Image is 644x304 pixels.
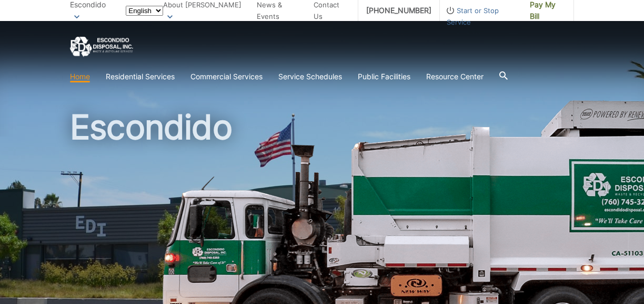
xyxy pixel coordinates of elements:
[106,71,175,82] a: Residential Services
[70,71,90,82] a: Home
[358,71,410,82] a: Public Facilities
[126,6,163,16] select: Select a language
[426,71,484,82] a: Resource Center
[278,71,342,82] a: Service Schedules
[190,71,263,82] a: Commercial Services
[70,37,133,57] a: EDCD logo. Return to the homepage.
